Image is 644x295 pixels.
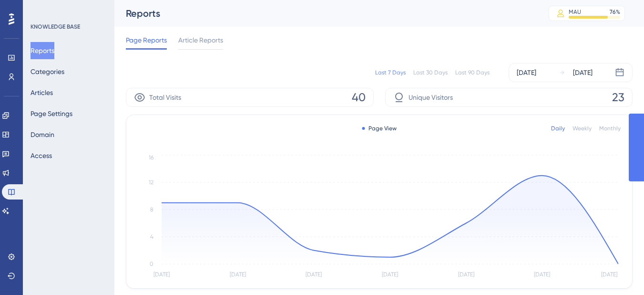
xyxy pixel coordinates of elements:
[551,125,565,132] div: Daily
[31,126,54,143] button: Domain
[31,42,54,59] button: Reports
[31,23,80,31] div: KNOWLEDGE BASE
[569,8,581,16] div: MAU
[382,271,398,278] tspan: [DATE]
[599,125,621,132] div: Monthly
[306,271,322,278] tspan: [DATE]
[150,261,153,267] tspan: 0
[126,34,167,46] span: Page Reports
[31,147,52,164] button: Access
[455,69,490,76] div: Last 90 Days
[31,84,53,101] button: Articles
[601,271,617,278] tspan: [DATE]
[150,233,153,240] tspan: 4
[352,90,366,105] span: 40
[409,92,453,103] span: Unique Visitors
[458,271,474,278] tspan: [DATE]
[604,257,633,286] iframe: UserGuiding AI Assistant Launcher
[149,179,153,186] tspan: 12
[178,34,223,46] span: Article Reports
[153,271,170,278] tspan: [DATE]
[149,92,181,103] span: Total Visits
[612,90,624,105] span: 23
[126,7,525,20] div: Reports
[413,69,448,76] div: Last 30 Days
[362,125,397,132] div: Page View
[573,67,593,78] div: [DATE]
[572,125,592,132] div: Weekly
[517,67,536,78] div: [DATE]
[31,63,64,80] button: Categories
[534,271,550,278] tspan: [DATE]
[150,206,153,213] tspan: 8
[31,105,72,122] button: Page Settings
[230,271,246,278] tspan: [DATE]
[610,8,620,16] div: 76 %
[375,69,406,76] div: Last 7 Days
[149,154,153,161] tspan: 16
